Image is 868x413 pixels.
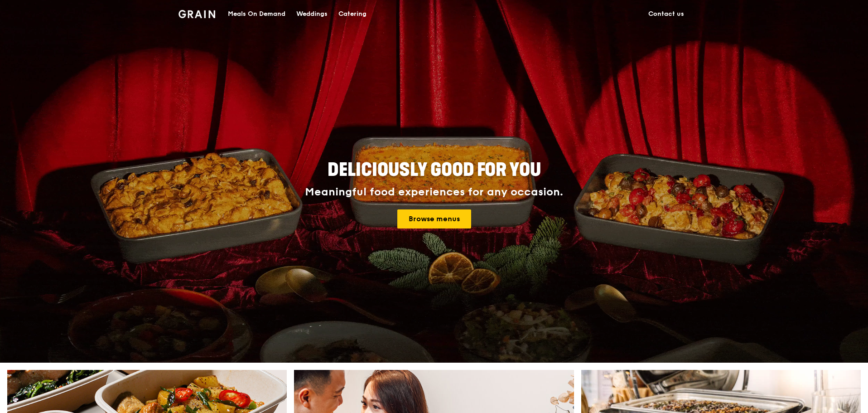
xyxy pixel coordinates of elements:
a: Contact us [643,0,690,28]
a: Browse menus [397,209,471,228]
a: Catering [333,0,372,28]
div: Meals On Demand [228,0,285,28]
div: Catering [338,0,366,28]
a: Weddings [291,0,333,28]
img: Grain [178,10,215,18]
div: Weddings [296,0,328,28]
div: Meaningful food experiences for any occasion. [271,186,597,199]
span: Deliciously good for you [328,159,541,181]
